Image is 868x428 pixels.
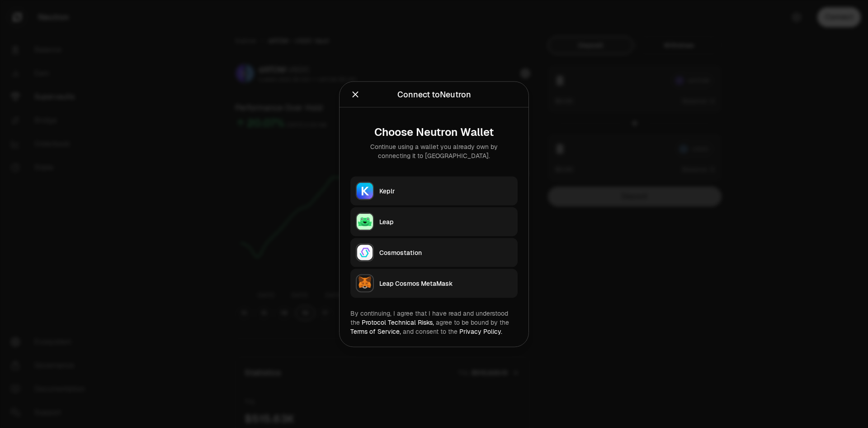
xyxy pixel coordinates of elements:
a: Protocol Technical Risks, [362,318,434,326]
a: Terms of Service, [350,327,401,335]
button: CosmostationCosmostation [350,238,518,267]
div: Continue using a wallet you already own by connecting it to [GEOGRAPHIC_DATA]. [358,142,510,160]
div: Keplr [379,186,512,195]
div: Choose Neutron Wallet [358,125,510,138]
button: Close [350,88,360,101]
button: KeplrKeplr [350,176,518,205]
div: Leap [379,217,512,226]
img: Leap Cosmos MetaMask [357,275,373,291]
img: Keplr [357,183,373,199]
div: Connect to Neutron [397,88,471,101]
img: Leap [357,213,373,230]
div: By continuing, I agree that I have read and understood the agree to be bound by the and consent t... [350,308,518,336]
a: Privacy Policy. [459,327,502,335]
button: Leap Cosmos MetaMaskLeap Cosmos MetaMask [350,269,518,298]
div: Leap Cosmos MetaMask [379,279,512,288]
button: LeapLeap [350,207,518,236]
div: Cosmostation [379,248,512,257]
img: Cosmostation [357,244,373,260]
